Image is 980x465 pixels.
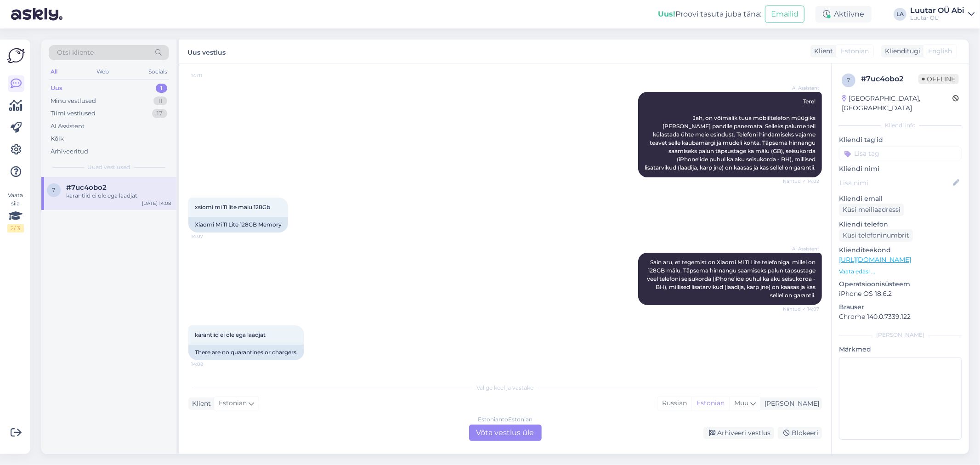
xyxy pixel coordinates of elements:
div: [GEOGRAPHIC_DATA], [GEOGRAPHIC_DATA] [842,94,952,113]
span: English [928,46,952,56]
div: karantiid ei ole ega laadjat [66,192,171,200]
span: karantiid ei ole ega laadjat [195,331,266,338]
span: Sain aru, et tegemist on Xiaomi Mi 11 Lite telefoniga, millel on 128GB mälu. Täpsema hinnangu saa... [647,259,817,299]
div: [DATE] 14:08 [142,200,171,207]
div: Valige keel ja vastake [188,384,822,392]
div: Arhiveeritud [51,147,88,156]
p: Kliendi nimi [839,164,962,174]
div: Kõik [51,134,64,143]
div: There are no quarantines or chargers. [188,345,304,360]
div: Luutar OÜ Abi [910,7,964,14]
p: Klienditeekond [839,245,962,255]
p: Märkmed [839,345,962,354]
div: Tiimi vestlused [51,109,96,118]
p: Kliendi tag'id [839,135,962,145]
span: Offline [918,74,959,84]
div: Aktiivne [816,6,872,23]
span: Estonian [219,398,247,408]
input: Lisa nimi [839,178,951,188]
p: iPhone OS 18.6.2 [839,289,962,299]
div: [PERSON_NAME] [761,399,819,408]
button: Emailid [765,6,804,23]
span: 14:07 [191,233,226,240]
p: Operatsioonisüsteem [839,279,962,289]
div: LA [894,8,906,21]
div: Võta vestlus üle [469,425,542,441]
div: AI Assistent [51,122,85,131]
div: 11 [153,96,167,106]
div: Russian [657,397,691,410]
span: 7 [847,77,850,84]
div: # 7uc4obo2 [861,74,918,85]
div: Luutar OÜ [910,14,964,22]
div: Küsi telefoninumbrit [839,229,913,242]
span: AI Assistent [785,245,819,252]
span: #7uc4obo2 [66,183,107,192]
div: 17 [152,109,167,118]
span: Uued vestlused [88,163,130,171]
span: Nähtud ✓ 14:07 [783,306,819,312]
div: Xiaomi Mi 11 Lite 128GB Memory [188,217,288,232]
div: Estonian [691,397,729,410]
div: Blokeeri [778,427,822,439]
div: Arhiveeri vestlus [703,427,774,439]
input: Lisa tag [839,147,962,160]
div: [PERSON_NAME] [839,331,962,339]
div: Socials [147,66,169,78]
p: Kliendi telefon [839,220,962,229]
div: 2 / 3 [7,224,24,232]
label: Uus vestlus [187,45,226,57]
span: 7 [52,187,56,193]
p: Chrome 140.0.7339.122 [839,312,962,322]
span: xsiomi mi 11 lite mälu 128Gb [195,204,270,210]
span: Nähtud ✓ 14:02 [783,178,819,185]
a: Luutar OÜ AbiLuutar OÜ [910,7,974,22]
span: Tere! Jah, on võimalik tuua mobiiltelefon müügiks [PERSON_NAME] pandile panemata. Selleks palume ... [645,98,817,171]
p: Kliendi email [839,194,962,204]
div: Estonian to Estonian [478,415,532,424]
p: Vaata edasi ... [839,267,962,276]
div: Uus [51,84,62,93]
span: AI Assistent [785,85,819,91]
p: Brauser [839,302,962,312]
span: Muu [734,399,748,407]
div: Vaata siia [7,191,24,232]
span: 14:01 [191,72,226,79]
div: Klienditugi [881,46,920,56]
span: Estonian [841,46,869,56]
div: Web [95,66,111,78]
div: 1 [156,84,167,93]
div: Küsi meiliaadressi [839,204,904,216]
div: Klient [810,46,833,56]
div: Kliendi info [839,121,962,130]
img: Askly Logo [7,47,25,64]
div: Klient [188,399,211,408]
div: Minu vestlused [51,96,96,106]
span: Otsi kliente [57,48,94,57]
a: [URL][DOMAIN_NAME] [839,255,911,264]
span: 14:08 [191,361,226,368]
div: All [49,66,59,78]
div: Proovi tasuta juba täna: [658,9,761,20]
b: Uus! [658,10,675,18]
